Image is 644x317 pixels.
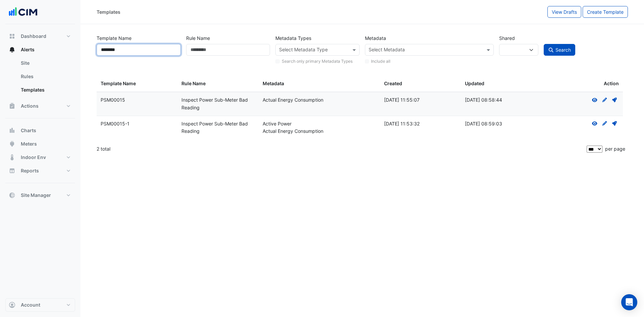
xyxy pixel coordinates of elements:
fa-icon: Deploy [611,121,618,126]
span: Account [21,302,40,308]
button: Indoor Env [5,151,75,164]
button: Meters [5,137,75,151]
span: Indoor Env [21,154,46,161]
span: Create Template [587,9,624,15]
div: PSM00015-1 [101,120,173,128]
fa-icon: Create Draft - to edit a template, you first need to create a draft, and then submit it for appro... [602,97,608,103]
label: Template Name [97,32,131,44]
div: Select Metadata Type [278,46,328,55]
span: Reports [21,167,39,174]
a: Templates [15,83,75,97]
label: Include all [371,58,390,64]
div: Inspect Power Sub-Meter Bad Reading [181,96,254,112]
button: Actions [5,99,75,113]
button: Account [5,298,75,312]
span: Metadata [263,81,284,86]
div: Templates [97,8,120,15]
span: Actions [21,103,39,109]
app-icon: Site Manager [9,192,15,199]
app-icon: Dashboard [9,33,15,40]
div: Inspect Power Sub-Meter Bad Reading [181,120,254,136]
div: Select Metadata [368,46,405,55]
a: Site [15,56,75,70]
a: Rules [15,70,75,83]
div: 2 total [97,141,585,157]
span: Rule Name [181,81,206,86]
button: Site Manager [5,189,75,202]
button: Dashboard [5,30,75,43]
label: Metadata [365,32,386,44]
label: Metadata Types [275,32,311,44]
span: View Drafts [552,9,577,15]
button: Alerts [5,43,75,56]
fa-icon: View [592,121,598,126]
span: Site Manager [21,192,51,199]
div: [DATE] 08:59:03 [465,120,538,128]
label: Search only primary Metadata Types [282,58,353,64]
button: View Drafts [547,6,581,18]
div: Actual Energy Consumption [263,96,376,104]
span: Alerts [21,46,35,53]
app-icon: Indoor Env [9,154,15,161]
span: Action [604,80,619,88]
app-icon: Reports [9,167,15,174]
div: PSM00015 [101,96,173,104]
app-icon: Charts [9,127,15,134]
div: Open Intercom Messenger [621,294,637,310]
div: Active Power [263,120,376,128]
span: Template Name [101,81,136,86]
span: Created [384,81,402,86]
app-icon: Actions [9,103,15,109]
button: Search [544,44,575,56]
span: per page [605,146,625,152]
span: Updated [465,81,484,86]
app-icon: Meters [9,141,15,147]
fa-icon: Create Draft - to edit a template, you first need to create a draft, and then submit it for appro... [602,121,608,126]
app-icon: Alerts [9,46,15,53]
div: Actual Energy Consumption [263,127,376,135]
label: Rule Name [186,32,210,44]
div: Alerts [5,56,75,99]
span: Charts [21,127,36,134]
label: Shared [499,32,515,44]
div: [DATE] 11:55:07 [384,96,457,104]
button: Create Template [583,6,628,18]
span: Meters [21,141,37,147]
fa-icon: View [592,97,598,103]
fa-icon: Deploy [611,97,618,103]
button: Charts [5,124,75,137]
span: Dashboard [21,33,46,40]
span: Search [555,47,571,53]
button: Reports [5,164,75,177]
div: [DATE] 11:53:32 [384,120,457,128]
div: [DATE] 08:58:44 [465,96,538,104]
img: Company Logo [8,5,38,19]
